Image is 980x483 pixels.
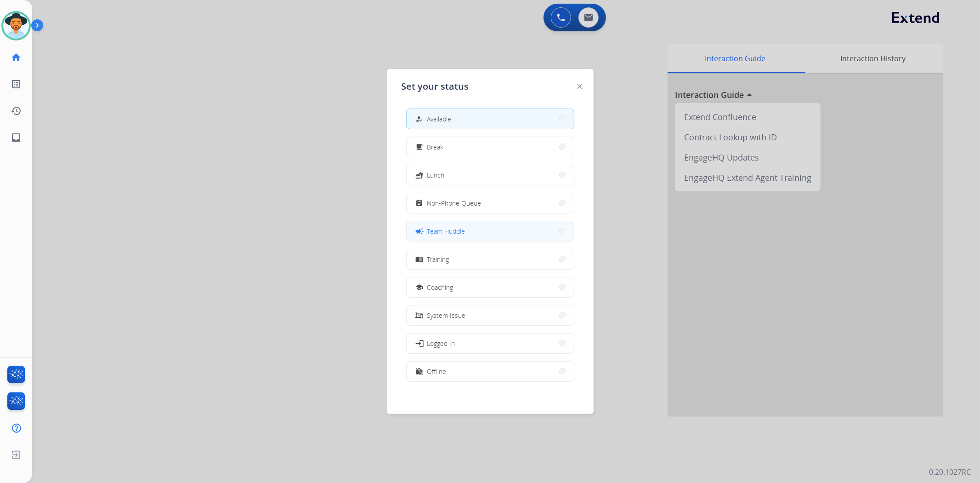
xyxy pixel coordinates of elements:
[427,367,447,376] span: Offline
[402,80,469,93] span: Set your status
[415,368,423,375] mat-icon: work_off
[414,226,424,236] mat-icon: campaign
[407,277,574,297] button: Coaching
[407,362,574,381] button: Offline
[427,142,444,152] span: Break
[427,226,465,236] span: Team Huddle
[414,339,424,348] mat-icon: login
[427,339,455,348] span: Logged In
[407,305,574,325] button: System Issue
[415,171,423,179] mat-icon: fastfood
[407,137,574,157] button: Break
[407,221,574,241] button: Team Huddle
[3,13,29,39] img: avatar
[11,105,22,116] mat-icon: history
[929,466,971,477] p: 0.20.1027RC
[427,114,452,124] span: Available
[427,254,449,264] span: Training
[427,198,482,208] span: Non-Phone Queue
[11,132,22,143] mat-icon: inbox
[427,282,453,292] span: Coaching
[11,79,22,90] mat-icon: list_alt
[427,310,466,320] span: System Issue
[415,283,423,291] mat-icon: school
[407,109,574,129] button: Available
[407,193,574,213] button: Non-Phone Queue
[415,115,423,123] mat-icon: how_to_reg
[415,143,423,151] mat-icon: free_breakfast
[407,165,574,185] button: Lunch
[578,84,582,89] img: close-button
[427,170,445,180] span: Lunch
[407,333,574,353] button: Logged In
[415,255,423,263] mat-icon: menu_book
[11,52,22,63] mat-icon: home
[415,311,423,319] mat-icon: phonelink_off
[407,249,574,269] button: Training
[415,199,423,207] mat-icon: assignment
